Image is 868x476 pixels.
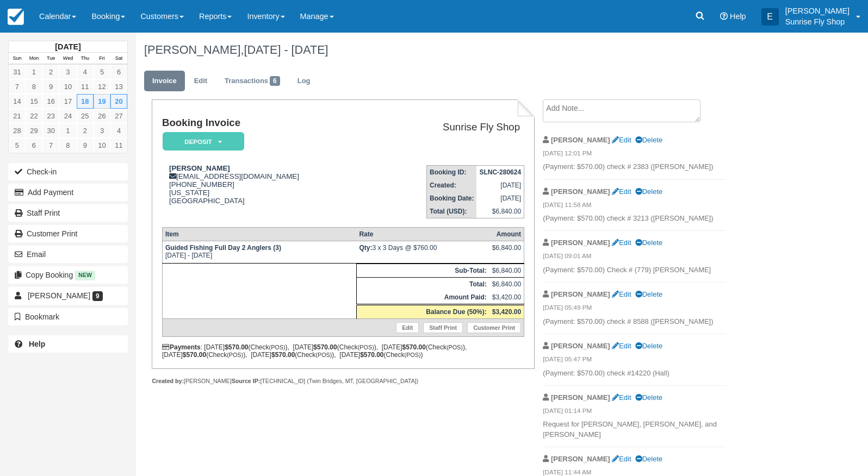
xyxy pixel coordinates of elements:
em: [DATE] 09:01 AM [543,252,726,264]
th: Booking ID: [427,166,477,179]
a: Edit [612,393,631,402]
em: [DATE] 05:49 PM [543,303,726,315]
em: [DATE] 05:47 PM [543,355,726,367]
a: 4 [77,65,94,79]
a: Delete [635,136,662,144]
a: 30 [42,123,59,138]
th: Sat [110,53,127,65]
a: Delete [635,393,662,402]
small: (POS) [227,352,243,358]
h1: [PERSON_NAME], [144,43,779,57]
a: 15 [26,94,42,109]
td: $3,420.00 [489,291,524,305]
p: (Payment: $570.00) check # 8588 ([PERSON_NAME]) [543,317,726,327]
a: 8 [59,138,76,153]
a: 29 [26,123,42,138]
a: 18 [77,94,94,109]
a: 20 [110,94,127,109]
a: 17 [59,94,76,109]
a: 5 [9,138,26,153]
span: 6 [270,76,280,86]
a: Edit [612,290,631,298]
a: 1 [26,65,42,79]
th: Total: [356,278,489,291]
a: Edit [612,455,631,463]
strong: Source IP: [232,378,261,384]
a: 16 [42,94,59,109]
a: Edit [186,71,215,92]
small: (POS) [405,352,421,358]
h1: Booking Invoice [162,117,373,129]
a: 31 [9,65,26,79]
strong: SLNC-280624 [479,168,521,176]
a: Transactions6 [216,71,288,92]
a: Staff Print [423,322,463,333]
a: Invoice [144,71,185,92]
div: [EMAIL_ADDRESS][DOMAIN_NAME] [PHONE_NUMBER] [US_STATE] [GEOGRAPHIC_DATA] [162,164,373,205]
th: Thu [77,53,94,65]
strong: $570.00 [271,351,295,359]
a: Deposit [162,131,240,152]
strong: Qty [359,244,372,252]
a: 14 [9,94,26,109]
a: 5 [94,65,110,79]
strong: $3,420.00 [492,308,521,316]
a: Edit [612,239,631,247]
th: Created: [427,179,477,192]
th: Sun [9,53,26,65]
a: Delete [635,187,662,196]
a: Delete [635,239,662,247]
a: Staff Print [8,204,128,222]
span: Help [730,12,746,21]
th: Tue [42,53,59,65]
button: Add Payment [8,184,128,201]
div: E [761,8,779,26]
th: Item [162,228,356,241]
a: Customer Print [8,225,128,242]
p: (Payment: $570.00) check # 3213 ([PERSON_NAME]) [543,214,726,224]
b: Help [29,340,45,348]
a: Delete [635,342,662,350]
a: 3 [94,123,110,138]
th: Sub-Total: [356,264,489,278]
a: Edit [612,136,631,144]
a: Delete [635,290,662,298]
a: 4 [110,123,127,138]
button: Email [8,246,128,263]
p: (Payment: $570.00) Check # (779) [PERSON_NAME] [543,265,726,275]
strong: [PERSON_NAME] [551,455,610,463]
p: (Payment: $570.00) check #14220 (Hall) [543,368,726,379]
strong: $570.00 [183,351,206,359]
a: Help [8,335,128,353]
span: New [75,271,95,280]
td: [DATE] - [DATE] [162,241,356,264]
th: Amount [489,228,524,241]
i: Help [720,12,728,20]
a: 6 [110,65,127,79]
a: 9 [42,79,59,94]
a: 19 [94,94,110,109]
a: 8 [26,79,42,94]
strong: $570.00 [225,343,248,351]
em: Deposit [163,132,244,151]
strong: Payments [162,343,201,351]
span: 9 [92,291,103,301]
th: Mon [26,53,42,65]
strong: [PERSON_NAME] [551,187,610,196]
strong: $570.00 [402,343,426,351]
p: [PERSON_NAME] [785,5,850,16]
a: 2 [77,123,94,138]
button: Check-in [8,163,128,180]
strong: [PERSON_NAME] [551,290,610,298]
a: Delete [635,455,662,463]
a: 11 [77,79,94,94]
th: Rate [356,228,489,241]
p: (Payment: $570.00) check # 2383 ([PERSON_NAME]) [543,162,726,172]
strong: [PERSON_NAME] [551,393,610,402]
a: 27 [110,109,127,123]
td: $6,840.00 [476,205,524,218]
a: 7 [9,79,26,94]
a: 10 [59,79,76,94]
a: 22 [26,109,42,123]
a: 12 [94,79,110,94]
